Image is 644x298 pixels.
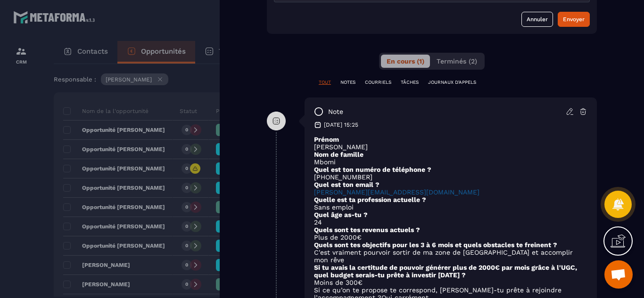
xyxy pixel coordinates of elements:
strong: Si tu avais la certitude de pouvoir générer plus de 2000€ par mois grâce à l'UGC, quel budget ser... [314,264,577,279]
div: Ouvrir le chat [604,260,633,289]
p: NOTES [340,79,355,86]
p: Sans emploi [314,203,587,211]
p: C'est vraiment pourvoir sortir de ma zone de [GEOGRAPHIC_DATA] et accomplir mon rêve [314,249,587,264]
strong: Quelle est ta profession actuelle ? [314,196,426,203]
span: En cours (1) [387,57,424,65]
p: 24 [314,218,587,226]
strong: Prénom [314,136,339,143]
strong: Quels sont tes objectifs pour les 3 à 6 mois et quels obstacles te freinent ? [314,241,557,249]
a: [PERSON_NAME][EMAIL_ADDRESS][DOMAIN_NAME] [314,188,479,196]
p: JOURNAUX D'APPELS [428,79,476,86]
button: Annuler [521,12,553,27]
strong: Quels sont tes revenus actuels ? [314,226,420,234]
p: COURRIELS [365,79,391,86]
p: [PHONE_NUMBER] [314,173,587,181]
p: Moins de 300€ [314,279,587,286]
p: [DATE] 15:25 [324,121,358,129]
p: TOUT [319,79,331,86]
button: En cours (1) [381,55,430,68]
span: Terminés (2) [437,57,477,65]
strong: Nom de famille [314,151,363,158]
p: note [328,107,343,116]
button: Envoyer [558,12,590,27]
p: TÂCHES [401,79,419,86]
div: Envoyer [563,15,585,24]
p: [PERSON_NAME] [314,143,587,151]
strong: Quel est ton email ? [314,181,380,188]
strong: Quel âge as-tu ? [314,211,368,218]
p: Plus de 2000€ [314,234,587,241]
p: Mbomi [314,158,587,166]
strong: Quel est ton numéro de téléphone ? [314,166,431,173]
button: Terminés (2) [431,55,483,68]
